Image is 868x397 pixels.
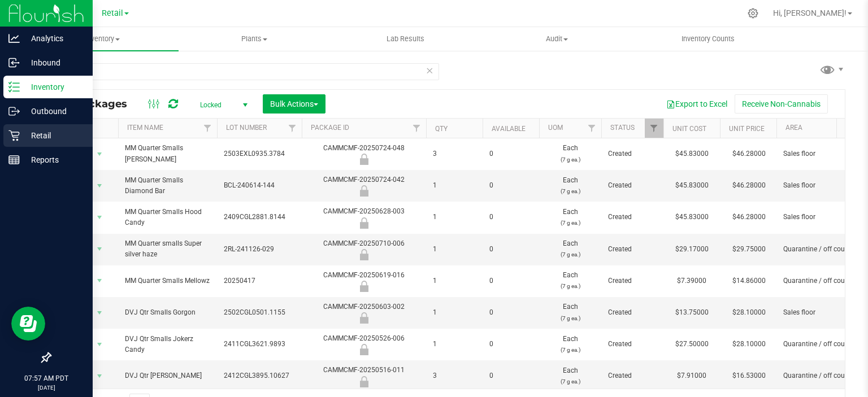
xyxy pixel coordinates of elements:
inline-svg: Outbound [8,106,20,117]
span: $46.28000 [727,209,771,225]
span: Quarantine / off count [783,276,854,286]
a: Lot Number [226,124,267,132]
span: 1 [433,276,476,286]
p: Inventory [20,80,88,94]
span: 0 [489,276,532,286]
p: (7 g ea.) [546,281,594,291]
p: (7 g ea.) [546,217,594,228]
a: Status [610,124,635,132]
span: 3 [433,370,476,381]
p: (7 g ea.) [546,313,594,324]
span: Created [608,149,657,159]
span: 1 [433,212,476,223]
div: CAMMCMF-20250516-011 [300,365,428,387]
span: select [93,210,107,225]
span: Created [608,276,657,286]
span: MM Quarter smalls Super silver haze [125,238,210,260]
span: $28.10000 [727,336,771,352]
p: Analytics [20,32,88,45]
span: Sales floor [783,149,854,159]
a: Qty [435,125,448,133]
iframe: Resource center [11,307,45,341]
span: $16.53000 [727,368,771,384]
span: select [93,337,107,352]
button: Receive Non-Cannabis [735,94,828,114]
inline-svg: Analytics [8,33,20,44]
a: Inventory Counts [632,27,784,51]
span: Sales floor [783,180,854,191]
td: $7.39000 [663,265,720,297]
span: 1 [433,307,476,318]
span: Created [608,307,657,318]
span: Each [546,334,594,355]
a: Unit Cost [672,125,706,133]
div: Quarantine Lock [300,185,428,197]
td: $45.83000 [663,170,720,202]
span: MM Quarter Smalls Diamond Bar [125,175,210,197]
a: Lab Results [330,27,481,51]
a: Audit [481,27,632,51]
span: MM Quarter Smalls Mellowz [125,276,210,286]
span: Retail [102,8,123,18]
span: 0 [489,180,532,191]
span: Inventory Counts [666,34,750,44]
span: Created [608,180,657,191]
div: CAMMCMF-20250724-048 [300,143,428,165]
td: $27.50000 [663,329,720,360]
span: select [93,178,107,194]
span: 0 [489,244,532,255]
span: 1 [433,180,476,191]
inline-svg: Retail [8,130,20,141]
a: Filter [407,119,426,138]
span: 0 [489,307,532,318]
a: Package ID [311,124,349,132]
button: Bulk Actions [263,94,325,114]
div: CAMMCMF-20250603-002 [300,302,428,324]
td: $7.91000 [663,360,720,392]
span: 2412CGL3895.10627 [224,370,295,381]
a: Filter [198,119,217,138]
div: Quarantine Lock [300,217,428,229]
span: Created [608,212,657,223]
span: 20250417 [224,276,295,286]
div: Quarantine Lock [300,249,428,260]
span: select [93,273,107,289]
a: Area [785,124,802,132]
span: Sales floor [783,212,854,223]
span: $29.75000 [727,241,771,258]
span: $14.86000 [727,273,771,289]
button: Export to Excel [659,94,735,114]
a: Available [492,125,526,133]
span: Plants [179,34,329,44]
span: DVJ Qtr Smalls Gorgon [125,307,210,318]
span: 3 [433,149,476,159]
span: $46.28000 [727,146,771,162]
span: Audit [481,34,632,44]
div: Quarantine Lock [300,281,428,292]
span: Created [608,244,657,255]
p: (7 g ea.) [546,376,594,387]
span: Quarantine / off count [783,244,854,255]
span: 0 [489,370,532,381]
span: 0 [489,212,532,223]
p: (7 g ea.) [546,154,594,165]
div: Quarantine Lock [300,376,428,387]
span: MM Quarter Smalls Hood Candy [125,207,210,228]
p: [DATE] [5,383,88,392]
div: Manage settings [746,8,760,19]
span: select [93,241,107,257]
span: DVJ Qtr [PERSON_NAME] [125,370,210,381]
inline-svg: Inventory [8,81,20,93]
a: Filter [645,119,663,138]
a: Plants [179,27,330,51]
inline-svg: Reports [8,154,20,165]
a: Item Name [127,124,163,132]
span: Each [546,207,594,228]
a: Filter [583,119,601,138]
span: Each [546,365,594,387]
div: Quarantine Lock [300,344,428,355]
span: Hi, [PERSON_NAME]! [773,8,847,18]
div: CAMMCMF-20250710-006 [300,238,428,260]
span: 2503EXL0935.3784 [224,149,295,159]
p: (7 g ea.) [546,186,594,197]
